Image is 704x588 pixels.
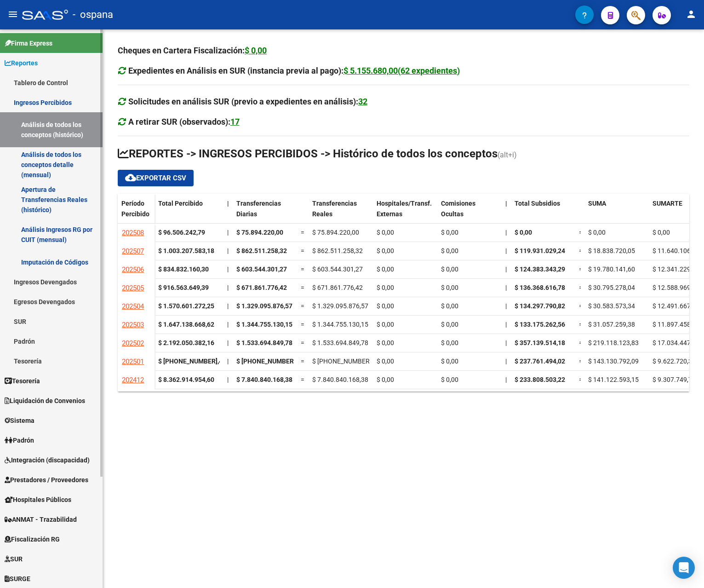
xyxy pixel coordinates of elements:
[441,229,458,236] span: $ 0,00
[312,339,368,346] span: $ 1.533.694.849,78
[377,265,394,273] span: $ 0,00
[441,302,458,310] span: $ 0,00
[236,302,292,310] span: $ 1.329.095.876,57
[441,284,458,291] span: $ 0,00
[652,321,699,328] span: $ 11.897.458,46
[236,376,292,383] span: $ 7.840.840.168,38
[5,376,40,386] span: Tesorería
[5,58,38,68] span: Reportes
[579,247,583,254] span: =
[579,357,583,365] span: =
[301,376,304,383] span: =
[125,174,186,182] span: Exportar CSV
[515,229,532,236] span: $ 0,00
[673,557,695,579] div: Open Intercom Messenger
[652,247,699,254] span: $ 11.640.106,03
[515,321,565,328] span: $ 133.175.262,56
[122,284,144,292] span: 202505
[441,200,475,218] span: Comisiones Ocultas
[236,357,304,365] span: $ [PHONE_NUMBER],37
[377,284,394,291] span: $ 0,00
[122,229,144,237] span: 202508
[515,339,565,346] span: $ 357.139.514,18
[312,284,363,291] span: $ 671.861.776,42
[158,247,214,254] strong: $ 1.003.207.583,18
[227,247,229,254] span: |
[118,46,267,55] strong: Cheques en Cartera Fiscalización:
[158,284,209,291] strong: $ 916.563.649,39
[498,150,517,159] span: (alt+i)
[652,357,696,365] span: $ 9.622.720,32
[579,229,583,236] span: =
[227,357,229,365] span: |
[301,321,304,328] span: =
[652,200,682,207] span: SUMARTE
[223,194,233,232] datatable-header-cell: |
[118,170,194,186] button: Exportar CSV
[505,357,507,365] span: |
[373,194,437,232] datatable-header-cell: Hospitales/Transf. Externas
[377,302,394,310] span: $ 0,00
[588,357,639,365] span: $ 143.130.792,09
[515,247,565,254] span: $ 119.931.029,24
[441,376,458,383] span: $ 0,00
[505,247,507,254] span: |
[236,339,292,346] span: $ 1.533.694.849,78
[122,302,144,311] span: 202504
[121,200,149,218] span: Período Percibido
[588,200,606,207] span: SUMA
[122,265,144,274] span: 202506
[312,302,368,310] span: $ 1.329.095.876,57
[584,194,649,232] datatable-header-cell: SUMA
[441,321,458,328] span: $ 0,00
[579,321,583,328] span: =
[652,284,699,291] span: $ 12.588.969,26
[122,339,144,347] span: 202502
[652,302,699,310] span: $ 12.491.667,84
[5,455,90,465] span: Integración (discapacidad)
[5,534,60,544] span: Fiscalización RG
[588,284,635,291] span: $ 30.795.278,04
[227,200,229,207] span: |
[441,339,458,346] span: $ 0,00
[437,194,502,232] datatable-header-cell: Comisiones Ocultas
[230,115,240,128] div: 17
[236,321,292,328] span: $ 1.344.755.130,15
[5,475,88,485] span: Prestadores / Proveedores
[579,265,583,273] span: =
[588,339,639,346] span: $ 219.118.123,83
[158,321,214,328] strong: $ 1.647.138.668,62
[236,200,281,218] span: Transferencias Diarias
[588,302,635,310] span: $ 30.583.573,34
[128,97,367,106] strong: Solicitudes en análisis SUR (previo a expedientes en análisis):
[579,376,583,383] span: =
[227,339,229,346] span: |
[377,200,432,218] span: Hospitales/Transf. Externas
[441,357,458,365] span: $ 0,00
[236,265,287,273] span: $ 603.544.301,27
[588,376,639,383] span: $ 141.122.593,15
[227,376,229,383] span: |
[515,265,565,273] span: $ 124.383.343,29
[515,302,565,310] span: $ 134.297.790,82
[158,376,214,383] strong: $ 8.362.914.954,60
[301,339,304,346] span: =
[245,44,267,57] div: $ 0,00
[5,554,23,564] span: SUR
[505,229,507,236] span: |
[5,495,71,505] span: Hospitales Públicos
[122,321,144,329] span: 202503
[377,321,394,328] span: $ 0,00
[227,284,229,291] span: |
[588,229,606,236] span: $ 0,00
[118,147,498,160] span: REPORTES -> INGRESOS PERCIBIDOS -> Histórico de todos los conceptos
[236,284,287,291] span: $ 671.861.776,42
[579,339,583,346] span: =
[7,9,18,20] mat-icon: menu
[236,247,287,254] span: $ 862.511.258,32
[505,339,507,346] span: |
[227,302,229,310] span: |
[343,64,460,77] div: $ 5.155.680,00(62 expedientes)
[158,265,209,273] strong: $ 834.832.160,30
[158,302,214,310] strong: $ 1.570.601.272,25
